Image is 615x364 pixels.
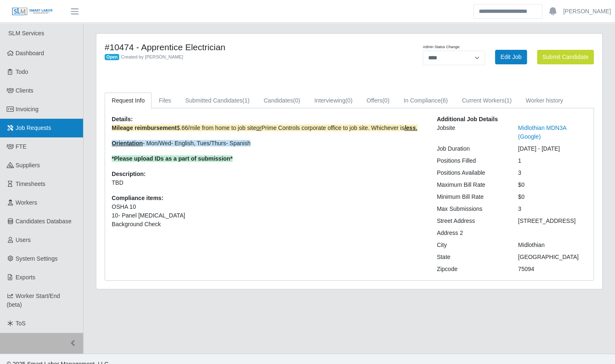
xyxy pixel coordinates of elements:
[16,106,39,112] span: Invoicing
[431,169,512,177] div: Positions Available
[431,156,512,165] div: Positions Filled
[12,7,53,16] img: SLM Logo
[431,124,512,141] div: Jobsite
[243,97,250,104] span: (1)
[112,125,176,131] strong: Mileage reimbursement
[112,211,424,220] li: 10- Panel [MEDICAL_DATA]
[112,171,146,177] b: Description:
[7,293,60,308] span: Worker Start/End (beta)
[431,265,512,274] div: Zipcode
[152,93,178,109] a: Files
[495,50,527,64] a: Edit Job
[512,265,593,274] div: 75094
[16,162,40,169] span: Suppliers
[512,217,593,225] div: [STREET_ADDRESS]
[112,195,163,201] b: Compliance items:
[16,255,58,262] span: System Settings
[518,125,566,140] a: Midlothian MDN3A (Google)
[257,93,307,109] a: Candidates
[431,193,512,201] div: Minimum Bill Rate
[404,125,417,131] span: less.
[512,156,593,165] div: 1
[537,50,594,64] button: Submit Candidate
[112,178,424,187] p: TBD
[105,54,119,61] span: Open
[512,241,593,249] div: Midlothian
[105,93,152,109] a: Request Info
[121,54,183,59] span: Created by [PERSON_NAME]
[112,140,143,147] span: Orientation
[112,116,133,122] b: Details:
[16,218,72,225] span: Candidates Database
[8,30,44,37] span: SLM Services
[455,93,519,109] a: Current Workers
[519,93,570,109] a: Worker history
[437,116,498,122] b: Additional Job Details
[431,229,512,237] div: Address 2
[512,205,593,213] div: 3
[16,87,34,94] span: Clients
[512,181,593,189] div: $0
[16,125,51,131] span: Job Requests
[112,140,250,147] span: - Mon/Wed- English, Tues/Thurs- Spanish
[307,93,360,109] a: Interviewing
[382,97,390,104] span: (0)
[441,97,448,104] span: (6)
[423,44,460,50] label: Admin Status Change:
[563,7,611,16] a: [PERSON_NAME]
[105,42,385,52] h4: #10474 - Apprentice Electrician
[16,181,46,187] span: Timesheets
[16,68,28,75] span: Todo
[431,144,512,153] div: Job Duration
[431,205,512,213] div: Max Submissions
[512,193,593,201] div: $0
[178,93,257,109] a: Submitted Candidates
[16,320,26,327] span: ToS
[16,199,37,206] span: Workers
[505,97,512,104] span: (1)
[112,125,417,131] span: $.66/mile from home to job site Prime Controls corporate office to job site. Whichever is
[431,181,512,189] div: Maximum Bill Rate
[431,241,512,249] div: City
[512,169,593,177] div: 3
[473,4,542,19] input: Search
[112,203,424,211] li: OSHA 10
[16,274,35,281] span: Exports
[16,50,44,56] span: Dashboard
[16,143,27,150] span: FTE
[345,97,353,104] span: (0)
[112,220,424,229] li: Background Check
[360,93,397,109] a: Offers
[256,125,261,131] span: or
[431,217,512,225] div: Street Address
[431,253,512,261] div: State
[397,93,455,109] a: In Compliance
[512,144,593,153] div: [DATE] - [DATE]
[512,253,593,261] div: [GEOGRAPHIC_DATA]
[16,237,31,243] span: Users
[112,155,233,162] span: *Please upload IDs as a part of submission*
[293,97,300,104] span: (0)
